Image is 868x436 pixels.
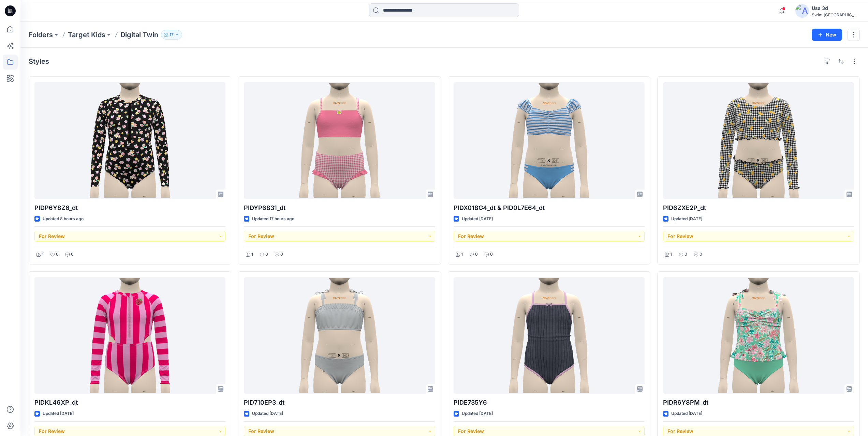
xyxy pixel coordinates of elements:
p: 1 [251,251,253,258]
p: PIDE735Y6 [454,398,645,407]
p: 0 [280,251,283,258]
h4: Styles [29,57,49,65]
button: 17 [161,30,182,40]
button: New [812,29,842,41]
p: Updated [DATE] [671,215,702,223]
div: Usa 3d [812,4,859,12]
p: Digital Twin [120,30,158,40]
p: 0 [265,251,268,258]
a: Folders [29,30,53,40]
p: 17 [170,31,174,39]
p: Updated 17 hours ago [252,215,294,223]
p: 0 [475,251,478,258]
a: PIDR6Y8PM_dt [663,277,854,394]
p: 0 [56,251,59,258]
p: PIDR6Y8PM_dt [663,398,854,407]
p: 1 [671,251,672,258]
p: 0 [700,251,702,258]
p: PID6ZXE2P_dt [663,203,854,213]
p: Updated [DATE] [671,410,702,417]
p: PIDX018G4_dt & PID0L7E64_dt [454,203,645,213]
a: PIDYP6831_dt [244,82,435,199]
a: PID6ZXE2P_dt [663,82,854,199]
p: PIDYP6831_dt [244,203,435,213]
p: 0 [490,251,493,258]
a: PID710EP3_dt [244,277,435,394]
p: 1 [42,251,44,258]
p: 0 [685,251,687,258]
p: Updated 8 hours ago [43,215,84,223]
a: PIDP6Y8Z6_dt [34,82,225,199]
div: Swim [GEOGRAPHIC_DATA] [812,12,859,17]
p: PID710EP3_dt [244,398,435,407]
p: 1 [461,251,463,258]
p: 0 [71,251,74,258]
p: Updated [DATE] [43,410,74,417]
img: avatar [795,4,809,18]
p: Updated [DATE] [462,215,493,223]
p: Updated [DATE] [462,410,493,417]
a: Target Kids [68,30,105,40]
p: PIDKL46XP_dt [34,398,225,407]
a: PIDE735Y6 [454,277,645,394]
a: PIDX018G4_dt & PID0L7E64_dt [454,82,645,199]
a: PIDKL46XP_dt [34,277,225,394]
p: PIDP6Y8Z6_dt [34,203,225,213]
p: Updated [DATE] [252,410,283,417]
